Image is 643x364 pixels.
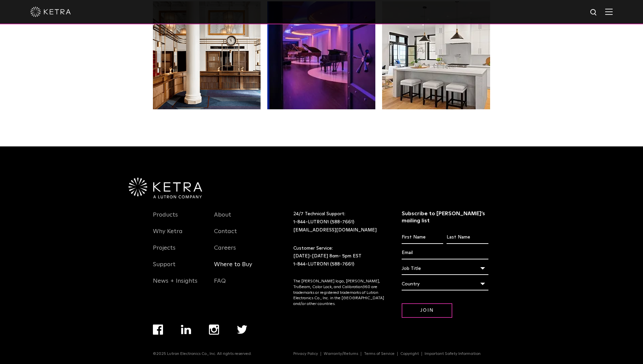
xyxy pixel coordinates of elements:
[321,352,361,356] a: Warranty/Returns
[293,228,377,232] a: [EMAIL_ADDRESS][DOMAIN_NAME]
[214,211,231,227] a: About
[447,231,488,244] input: Last Name
[214,228,237,243] a: Contact
[293,262,354,267] a: 1-844-LUTRON1 (588-7661)
[214,277,226,293] a: FAQ
[129,178,202,199] img: Ketra-aLutronCo_White_RGB
[209,325,219,335] img: instagram
[293,220,354,224] a: 1-844-LUTRON1 (588-7661)
[402,278,488,290] div: Country
[153,261,176,276] a: Support
[293,210,385,234] p: 24/7 Technical Support:
[402,303,452,318] input: Join
[422,352,483,356] a: Important Safety Information
[153,325,265,352] div: Navigation Menu
[402,247,488,259] input: Email
[214,261,252,276] a: Where to Buy
[30,7,71,17] img: ketra-logo-2019-white
[153,211,178,227] a: Products
[153,228,183,243] a: Why Ketra
[181,325,191,334] img: linkedin
[402,231,443,244] input: First Name
[398,352,422,356] a: Copyright
[153,277,197,293] a: News + Insights
[291,352,321,356] a: Privacy Policy
[293,279,385,307] p: The [PERSON_NAME] logo, [PERSON_NAME], TruBeam, Color Lock, and Calibration360 are trademarks or ...
[605,8,613,15] img: Hamburger%20Nav.svg
[361,352,398,356] a: Terms of Service
[153,352,252,356] p: ©2025 Lutron Electronics Co., Inc. All rights reserved.
[153,244,176,260] a: Projects
[590,8,598,17] img: search icon
[402,262,488,275] div: Job Title
[214,210,265,293] div: Navigation Menu
[402,210,488,224] h3: Subscribe to [PERSON_NAME]’s mailing list
[293,245,385,269] p: Customer Service: [DATE]-[DATE] 8am- 5pm EST
[153,210,204,293] div: Navigation Menu
[153,325,163,335] img: facebook
[293,352,490,356] div: Navigation Menu
[237,325,247,334] img: twitter
[214,244,236,260] a: Careers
